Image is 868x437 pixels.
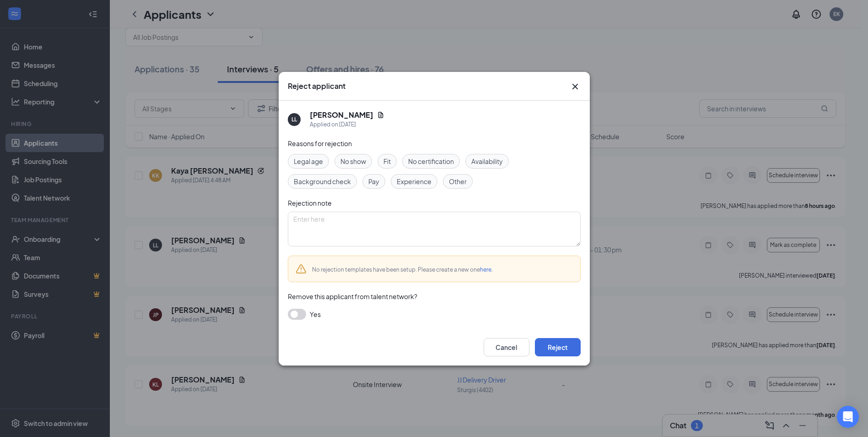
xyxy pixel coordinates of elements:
span: No show [340,156,366,166]
span: Other [449,176,467,186]
svg: Warning [296,263,307,274]
h5: [PERSON_NAME] [310,110,373,120]
span: Rejection note [288,199,332,207]
div: LL [291,115,297,123]
svg: Document [377,111,384,119]
span: Remove this applicant from talent network? [288,292,417,300]
span: No rejection templates have been setup. Please create a new one . [312,266,493,273]
span: Legal age [294,156,323,166]
span: Experience [397,176,431,186]
span: Yes [310,309,321,320]
button: Reject [535,338,581,356]
span: Pay [368,176,379,186]
div: Applied on [DATE] [310,120,384,129]
div: Open Intercom Messenger [837,406,859,428]
span: Fit [383,156,391,166]
span: No certification [408,156,454,166]
span: Background check [294,176,351,186]
span: Availability [471,156,503,166]
span: Reasons for rejection [288,139,352,147]
svg: Cross [570,81,581,92]
button: Cancel [484,338,529,356]
a: here [480,266,491,273]
h3: Reject applicant [288,81,345,91]
button: Close [570,81,581,92]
